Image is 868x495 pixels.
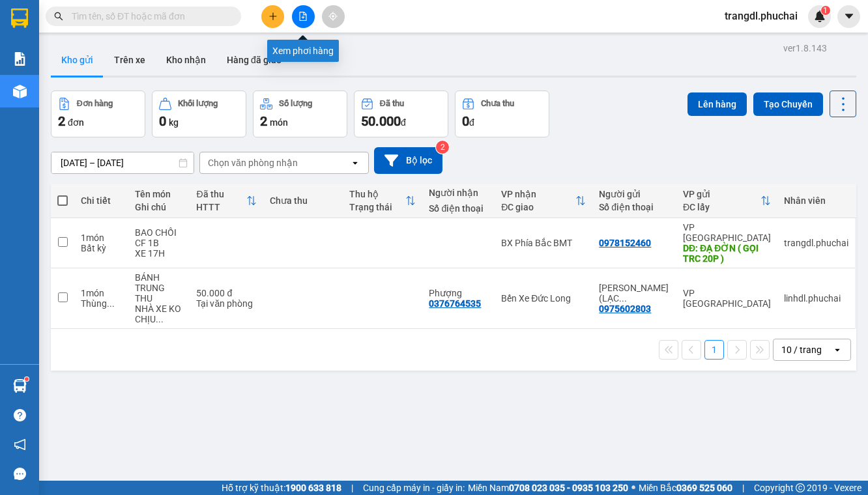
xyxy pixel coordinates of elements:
[190,184,263,218] th: Toggle SortBy
[156,314,164,324] span: ...
[455,91,549,137] button: Chưa thu0đ
[639,481,732,495] span: Miền Bắc
[343,184,422,218] th: Toggle SortBy
[784,195,848,206] div: Nhân viên
[135,189,183,199] div: Tên món
[783,41,827,55] div: ver 1.8.143
[481,99,514,108] div: Chưa thu
[683,243,771,264] div: DĐ: ĐẠ ĐỜN ( GỌI TRC 20P )
[599,238,651,248] div: 0978152460
[25,377,29,381] sup: 1
[401,117,406,128] span: đ
[436,141,449,154] sup: 2
[81,243,122,253] div: Bất kỳ
[159,113,166,129] span: 0
[152,12,184,26] span: Nhận:
[270,195,336,206] div: Chưa thu
[429,298,481,309] div: 0376764535
[742,481,744,495] span: |
[268,12,278,21] span: plus
[676,483,732,493] strong: 0369 525 060
[11,42,143,74] div: [PERSON_NAME] ( 09 [PERSON_NAME] )
[495,184,592,218] th: Toggle SortBy
[11,74,143,92] div: 0334562335
[135,272,183,304] div: BÁNH TRUNG THU
[279,99,312,108] div: Số lượng
[13,85,27,98] img: warehouse-icon
[152,61,250,106] span: UB XÃ KRONG NO
[54,12,63,21] span: search
[380,99,404,108] div: Đã thu
[509,483,628,493] strong: 0708 023 035 - 0935 103 250
[821,6,830,15] sup: 1
[253,91,347,137] button: Số lượng2món
[11,11,143,42] div: VP [GEOGRAPHIC_DATA]
[683,222,771,243] div: VP [GEOGRAPHIC_DATA]
[292,5,315,28] button: file-add
[51,152,194,173] input: Select a date range.
[77,99,113,108] div: Đơn hàng
[13,379,27,393] img: warehouse-icon
[68,117,84,128] span: đơn
[753,92,823,116] button: Tạo Chuyến
[683,202,760,212] div: ĐC lấy
[14,468,26,480] span: message
[152,11,257,42] div: BX Phía Bắc BMT
[429,188,488,198] div: Người nhận
[196,298,257,309] div: Tại văn phòng
[631,485,635,490] span: ⚪️
[599,304,651,314] div: 0975602803
[501,238,586,248] div: BX Phía Bắc BMT
[349,189,405,199] div: Thu hộ
[196,202,246,212] div: HTTT
[823,6,828,15] span: 1
[51,44,104,76] button: Kho gửi
[781,343,822,356] div: 10 / trang
[784,238,848,248] div: trangdl.phuchai
[361,113,401,129] span: 50.000
[349,202,405,212] div: Trạng thái
[81,288,122,298] div: 1 món
[156,44,216,76] button: Kho nhận
[270,117,288,128] span: món
[843,10,855,22] span: caret-down
[363,481,465,495] span: Cung cấp máy in - giấy in:
[208,156,298,169] div: Chọn văn phòng nhận
[58,113,65,129] span: 2
[14,409,26,421] span: question-circle
[501,202,575,212] div: ĐC giao
[837,5,860,28] button: caret-down
[14,438,26,451] span: notification
[469,117,474,128] span: đ
[135,304,183,324] div: NHÀ XE KO CHỊU TRÁCH NHIỆM RỦI RO
[350,158,360,168] svg: open
[619,293,627,304] span: ...
[468,481,628,495] span: Miền Nam
[135,248,183,259] div: XE 17H
[429,288,488,298] div: Phượng
[81,233,122,243] div: 1 món
[216,44,292,76] button: Hàng đã giao
[152,42,257,61] div: 0822499628
[374,147,442,174] button: Bộ lọc
[178,99,218,108] div: Khối lượng
[13,52,27,66] img: solution-icon
[351,481,353,495] span: |
[704,340,724,360] button: 1
[260,113,267,129] span: 2
[599,189,670,199] div: Người gửi
[687,92,747,116] button: Lên hàng
[152,68,171,81] span: DĐ:
[683,288,771,309] div: VP [GEOGRAPHIC_DATA]
[784,293,848,304] div: linhdl.phuchai
[599,202,670,212] div: Số điện thoại
[267,40,339,62] div: Xem phơi hàng
[196,189,246,199] div: Đã thu
[169,117,179,128] span: kg
[462,113,469,129] span: 0
[51,91,145,137] button: Đơn hàng2đơn
[832,345,843,355] svg: open
[222,481,341,495] span: Hỗ trợ kỹ thuật:
[676,184,777,218] th: Toggle SortBy
[814,10,826,22] img: icon-new-feature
